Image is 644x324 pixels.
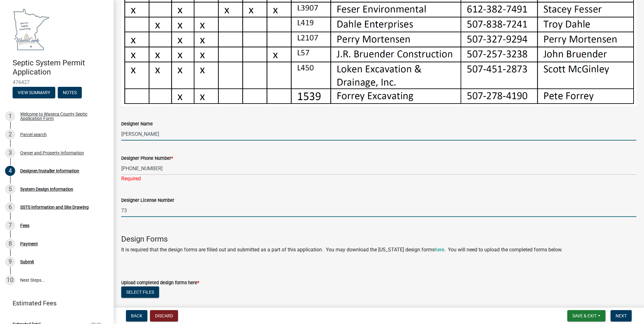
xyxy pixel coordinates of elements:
h4: Septic System Permit Application [13,58,109,77]
div: 10 [5,275,15,285]
button: Next [611,310,632,321]
div: Designer/Installer Information [20,169,79,173]
div: Parcel search [20,132,47,137]
wm-modal-confirm: Notes [58,90,82,95]
div: 7 [5,220,15,231]
div: 8 [5,239,15,249]
div: System Design Information [20,187,73,191]
button: Save & Exit [567,310,605,321]
div: 4 [5,166,15,176]
button: View Summary [13,87,55,98]
label: Designer License Number [121,198,174,203]
label: Designer Phone Number [121,156,173,161]
div: Owner and Property Information [20,151,84,155]
span: Back [131,313,142,318]
div: Payment [20,242,38,246]
button: Discard [150,310,178,321]
h4: Design Forms [121,235,636,244]
div: 2 [5,129,15,140]
span: Save & Exit [572,313,597,318]
div: Welcome to Waseca County Septic Application Form [20,112,104,121]
div: 9 [5,257,15,267]
a: Estimated Fees [5,297,104,309]
button: Notes [58,87,82,98]
div: SSTS Information and Site Drawing [20,205,89,209]
button: Back [126,310,147,321]
label: Designer Name [121,122,153,126]
a: here [435,247,444,253]
wm-modal-confirm: Summary [13,90,55,95]
div: Fees [20,223,29,228]
div: Required [121,175,636,183]
span: 476427 [13,79,101,85]
div: 3 [5,148,15,158]
div: 1 [5,111,15,121]
span: Next [616,313,627,318]
div: Submit [20,260,34,264]
p: It is required that the design forms are filled out and submitted as a part of this application. ... [121,246,636,254]
button: Select files [121,286,159,298]
div: 5 [5,184,15,194]
div: 6 [5,202,15,212]
label: Upload completed design forms here [121,281,199,285]
img: Waseca County, Minnesota [13,7,50,52]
